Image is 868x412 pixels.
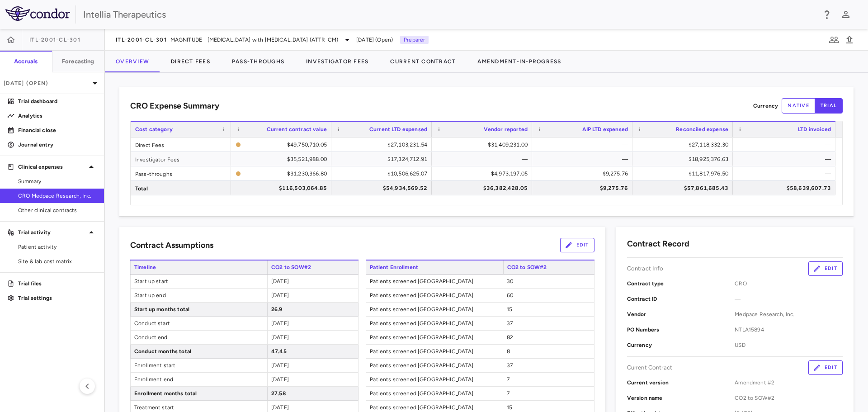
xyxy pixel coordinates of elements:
[271,306,283,313] span: 26.9
[131,387,267,400] span: Enrollment months total
[340,152,427,166] div: $17,324,712.91
[641,152,728,166] div: $18,925,376.63
[627,279,735,288] p: Contract type
[815,98,843,114] button: trial
[131,137,231,152] div: Direct Fees
[440,181,528,195] div: $36,382,428.05
[440,152,528,166] div: —
[83,8,816,21] div: Intellia Therapeutics
[18,177,97,185] span: Summary
[366,345,503,358] span: Patients screened [GEOGRAPHIC_DATA]
[540,181,628,195] div: $9,275.76
[267,126,327,133] span: Current contract value
[735,379,843,387] span: Amendment #2
[5,6,70,21] img: logo-full-BYUhSk78.svg
[170,36,338,44] span: MAGNITUDE - [MEDICAL_DATA] with [MEDICAL_DATA] (ATTR-CM)
[18,163,86,171] p: Clinical expenses
[236,138,327,151] span: The contract record and uploaded budget values do not match. Please review the contract record an...
[131,152,231,166] div: Investigator Fees
[641,137,728,152] div: $27,118,332.30
[741,166,831,181] div: —
[440,166,528,181] div: $4,973,197.05
[239,181,327,195] div: $116,503,064.85
[236,167,327,180] span: The contract record and uploaded budget values do not match. Please review the contract record an...
[14,57,38,66] h6: Accruals
[507,320,513,327] span: 37
[295,51,379,72] button: Investigator Fees
[507,404,512,411] span: 15
[116,36,167,43] span: ITL-2001-CL-301
[400,36,429,44] p: Preparer
[62,57,94,66] h6: Forecasting
[507,306,512,313] span: 15
[356,36,393,44] span: [DATE] (Open)
[735,394,843,402] span: CO2 to SOW#2
[271,390,286,397] span: 27.58
[627,379,735,387] p: Current version
[627,326,735,334] p: PO Numbers
[245,137,327,152] div: $49,750,710.05
[627,394,735,402] p: Version name
[507,348,510,355] span: 8
[379,51,467,72] button: Current Contract
[366,331,503,344] span: Patients screened [GEOGRAPHIC_DATA]
[18,257,97,265] span: Site & lab cost matrix
[366,387,503,400] span: Patients screened [GEOGRAPHIC_DATA]
[507,334,513,341] span: 82
[131,359,267,372] span: Enrollment start
[503,260,594,274] span: CO2 to SOW#2
[18,112,97,120] p: Analytics
[267,260,359,274] span: CO2 to SOW#2
[18,97,97,105] p: Trial dashboard
[131,303,267,316] span: Start up months total
[18,294,97,302] p: Trial settings
[540,166,628,181] div: $9,275.76
[627,265,664,273] p: Contract Info
[735,310,843,318] span: Medpace Research, Inc.
[507,376,509,383] span: 7
[507,390,509,397] span: 7
[507,278,514,284] span: 30
[741,181,831,195] div: $58,639,607.73
[131,345,267,358] span: Conduct months total
[130,239,213,251] h6: Contract Assumptions
[369,126,427,133] span: Current LTD expensed
[340,137,427,152] div: $27,103,231.54
[808,360,843,375] button: Edit
[18,126,97,134] p: Financial close
[627,364,672,372] p: Current Contract
[741,137,831,152] div: —
[753,102,778,110] p: Currency
[245,166,327,181] div: $31,230,366.80
[271,404,289,411] span: [DATE]
[18,243,97,251] span: Patient activity
[130,260,267,274] span: Timeline
[18,206,97,214] span: Other clinical contracts
[366,260,503,274] span: Patient Enrollment
[160,51,221,72] button: Direct Fees
[484,126,528,133] span: Vendor reported
[271,334,289,341] span: [DATE]
[271,376,289,383] span: [DATE]
[366,373,503,386] span: Patients screened [GEOGRAPHIC_DATA]
[18,228,86,237] p: Trial activity
[560,238,594,252] button: Edit
[741,152,831,166] div: —
[340,181,427,195] div: $54,934,569.52
[271,348,287,355] span: 47.45
[735,279,843,288] span: CRO
[131,331,267,344] span: Conduct end
[366,359,503,372] span: Patients screened [GEOGRAPHIC_DATA]
[131,181,231,195] div: Total
[221,51,295,72] button: Pass-Throughs
[540,152,628,166] div: —
[507,362,513,369] span: 37
[131,289,267,302] span: Start up end
[676,126,728,133] span: Reconciled expense
[440,137,528,152] div: $31,409,231.00
[130,100,219,112] h6: CRO Expense Summary
[641,181,728,195] div: $57,861,685.43
[467,51,572,72] button: Amendment-In-Progress
[29,36,80,43] span: ITL-2001-CL-301
[582,126,628,133] span: AIP LTD expensed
